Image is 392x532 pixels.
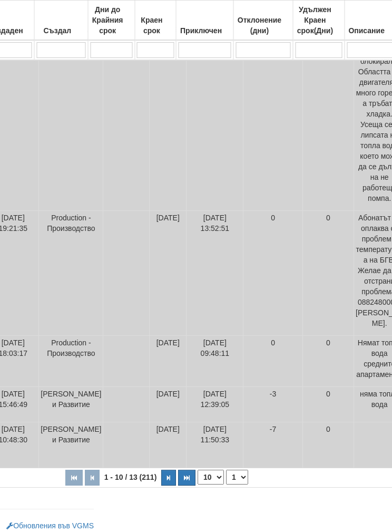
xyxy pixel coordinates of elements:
[178,23,232,38] div: Приключен
[90,2,133,38] div: Дни до Крайния срок
[40,23,104,211] td: [PERSON_NAME] и Развитие
[137,13,175,38] div: Краен срок
[177,1,234,41] th: Приключен: No sort applied, activate to apply an ascending sort
[198,470,224,485] select: Брой редове на страница
[40,336,104,387] td: Production - Производство
[135,1,177,41] th: Краен срок: No sort applied, activate to apply an ascending sort
[85,470,100,486] button: Предишна страница
[88,1,135,41] th: Дни до Крайния срок: No sort applied, activate to apply an ascending sort
[303,211,354,336] td: 0
[233,1,293,41] th: Отклонение (дни): No sort applied, activate to apply an ascending sort
[187,336,244,387] td: [DATE] 09:48:11
[40,387,104,422] td: [PERSON_NAME] и Развитие
[244,387,303,422] td: -3
[162,470,177,486] button: Следваща страница
[244,211,303,336] td: 0
[102,473,160,481] span: 1 - 10 / 13 (211)
[293,1,345,41] th: Удължен Краен срок(Дни): No sort applied, activate to apply an ascending sort
[150,336,187,387] td: [DATE]
[36,23,86,38] div: Създал
[227,470,249,485] select: Страница номер
[244,23,303,211] td: 2
[187,211,244,336] td: [DATE] 13:52:51
[303,387,354,422] td: 0
[150,23,187,211] td: [DATE]
[295,2,343,38] div: Удължен Краен срок(Дни)
[303,336,354,387] td: 0
[34,1,88,41] th: Създал: No sort applied, activate to apply an ascending sort
[150,211,187,336] td: [DATE]
[187,387,244,422] td: [DATE] 12:39:05
[187,23,244,211] td: [DATE] 15:31:50
[303,422,354,468] td: 0
[244,336,303,387] td: 0
[244,422,303,468] td: -7
[66,470,83,486] button: Първа страница
[150,387,187,422] td: [DATE]
[236,13,291,38] div: Отклонение (дни)
[179,470,196,486] button: Последна страница
[187,422,244,468] td: [DATE] 11:50:33
[7,521,94,530] a: Обновления във VGMS
[40,422,104,468] td: [PERSON_NAME] и Развитие
[150,422,187,468] td: [DATE]
[40,211,104,336] td: Production - Производство
[303,23,354,211] td: 0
